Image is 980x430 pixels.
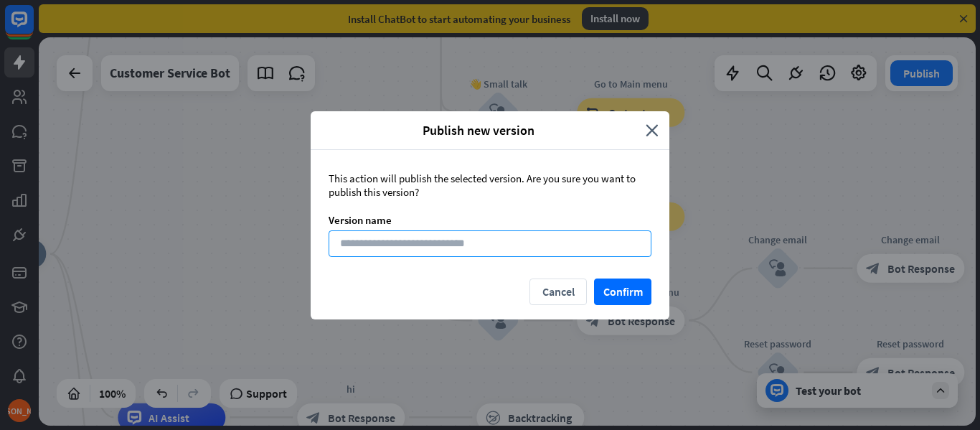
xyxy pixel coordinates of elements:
button: Cancel [529,279,587,305]
i: close [646,122,659,139]
button: Confirm [594,279,651,305]
div: Version name [329,213,651,227]
span: Publish new version [321,122,635,139]
div: This action will publish the selected version. Are you sure you want to publish this version? [329,172,651,199]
